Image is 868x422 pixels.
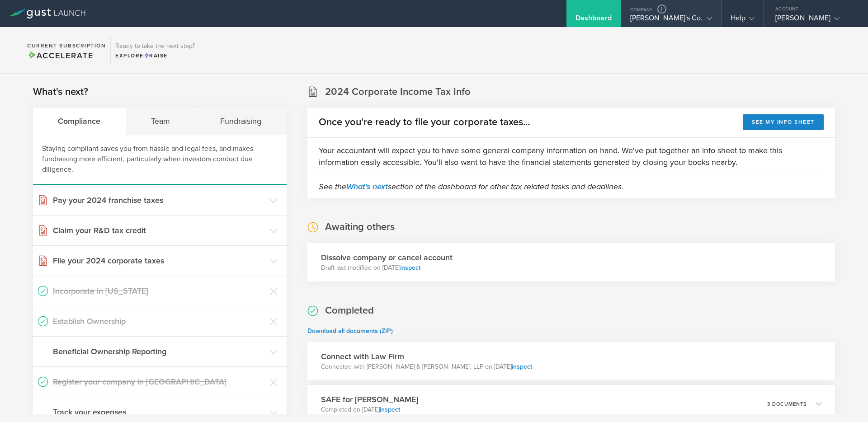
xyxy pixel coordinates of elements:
[731,14,755,27] div: Help
[53,194,265,206] h3: Pay your 2024 franchise taxes
[630,14,712,27] div: [PERSON_NAME]'s Co.
[53,406,265,418] h3: Track your expenses
[512,363,532,370] a: inspect
[380,406,400,413] a: inspect
[115,43,195,49] h3: Ready to take the next step?
[400,264,420,272] a: inspect
[321,362,532,371] p: Connected with [PERSON_NAME] & [PERSON_NAME], LLP on [DATE]
[321,405,418,414] p: Completed on [DATE]
[53,285,265,297] h3: Incorporate in [US_STATE]
[53,346,265,357] h3: Beneficial Ownership Reporting
[33,85,88,98] h2: What's next?
[321,252,453,263] h3: Dissolve company or cancel account
[115,52,195,60] div: Explore
[321,351,532,362] h3: Connect with Law Firm
[325,85,471,98] h2: 2024 Corporate Income Tax Info
[126,108,196,135] div: Team
[53,376,265,388] h3: Register your company in [GEOGRAPHIC_DATA]
[743,114,824,130] button: See my info sheet
[307,327,393,335] a: Download all documents (ZIP)
[110,36,199,64] div: Ready to take the next step?ExploreRaise
[775,14,852,27] div: [PERSON_NAME]
[33,108,126,135] div: Compliance
[823,379,868,422] iframe: Chat Widget
[33,135,287,185] div: Staying compliant saves you from hassle and legal fees, and makes fundraising more efficient, par...
[53,255,265,267] h3: File your 2024 corporate taxes
[319,116,530,129] h2: Once you're ready to file your corporate taxes...
[321,394,418,405] h3: SAFE for [PERSON_NAME]
[195,108,287,135] div: Fundraising
[346,182,388,192] a: What's next
[27,51,93,61] span: Accelerate
[325,304,374,317] h2: Completed
[319,145,824,168] p: Your accountant will expect you to have some general company information on hand. We've put toget...
[53,315,265,327] h3: Establish Ownership
[325,220,395,234] h2: Awaiting others
[321,263,453,272] p: Draft last modified on [DATE]
[27,43,106,48] h2: Current Subscription
[576,14,612,27] div: Dashboard
[767,402,807,407] p: 3 documents
[144,52,168,59] span: Raise
[53,225,265,236] h3: Claim your R&D tax credit
[319,182,623,192] em: See the section of the dashboard for other tax related tasks and deadlines.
